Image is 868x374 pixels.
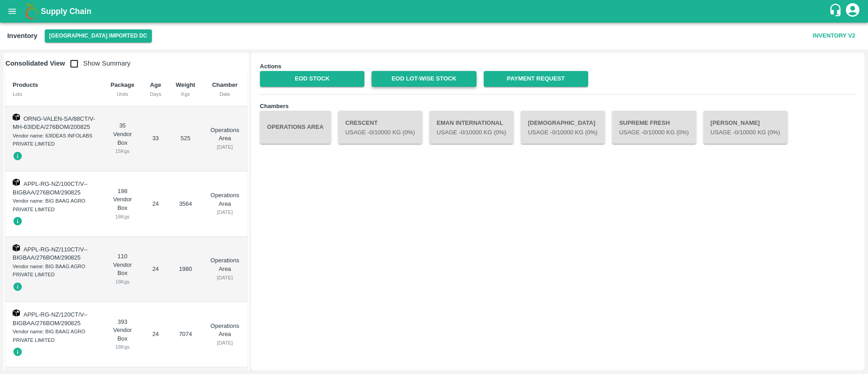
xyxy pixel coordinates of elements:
[484,71,588,87] a: Payment Request
[109,213,135,221] div: 18 Kgs
[5,60,65,67] b: Consolidated View
[13,311,88,327] span: APPL-RG-NZ/120CT/V--BIGBAA/276BOM/290825
[210,208,240,216] div: [DATE]
[179,265,192,272] span: 1980
[13,115,95,131] span: ORNG-VALEN-SA/88CT/V-MH-63IDEA/276BOM/200825
[260,63,282,70] b: Actions
[142,106,168,171] td: 33
[181,135,191,142] span: 525
[176,81,195,88] b: Weight
[210,126,240,143] p: Operations Area
[65,60,131,67] span: Show Summary
[521,111,605,143] button: [DEMOGRAPHIC_DATA]Usage -0/10000 Kg (0%)
[210,322,240,339] p: Operations Area
[150,81,161,88] b: Age
[809,28,859,44] button: Inventory V2
[109,122,135,155] div: 35 Vendor Box
[7,32,38,39] b: Inventory
[612,111,696,143] button: Supreme FreshUsage -0/10000 Kg (0%)
[528,128,598,137] p: Usage - 0 /10000 Kg (0%)
[829,3,844,19] div: customer-support
[142,302,168,367] td: 24
[45,29,152,43] button: Select DC
[260,111,331,143] button: Operations Area
[13,81,38,88] b: Products
[179,331,192,337] span: 7074
[109,147,135,155] div: 15 Kgs
[109,90,135,98] div: Units
[210,339,240,347] div: [DATE]
[23,2,41,20] img: logo
[13,327,95,344] div: Vendor name: BIG BAAG AGRO PRIVATE LIMITED
[13,244,20,251] img: box
[142,237,168,302] td: 24
[260,103,289,109] b: Chambers
[210,274,240,282] div: [DATE]
[111,81,135,88] b: Package
[13,197,95,213] div: Vendor name: BIG BAAG AGRO PRIVATE LIMITED
[13,262,95,279] div: Vendor name: BIG BAAG AGRO PRIVATE LIMITED
[13,246,88,261] span: APPL-RG-NZ/110CT/V--BIGBAA/276BOM/290825
[109,278,135,286] div: 18 Kgs
[142,171,168,237] td: 24
[176,90,195,98] div: Kgs
[260,71,364,87] a: EOD Stock
[210,191,240,208] p: Operations Area
[109,343,135,351] div: 18 Kgs
[41,5,829,18] a: Supply Chain
[619,128,689,137] p: Usage - 0 /10000 Kg (0%)
[844,2,861,21] div: account of current user
[345,128,415,137] p: Usage - 0 /10000 Kg (0%)
[372,71,476,87] a: EOD Lot-wise Stock
[13,180,88,196] span: APPL-RG-NZ/100CT/V--BIGBAA/276BOM/290825
[13,114,20,121] img: box
[210,143,240,151] div: [DATE]
[13,309,20,317] img: box
[210,90,240,98] div: Date
[13,179,20,186] img: box
[109,187,135,221] div: 198 Vendor Box
[711,128,780,137] p: Usage - 0 /10000 Kg (0%)
[150,90,161,98] div: Days
[338,111,422,143] button: CrescentUsage -0/10000 Kg (0%)
[109,318,135,351] div: 393 Vendor Box
[13,90,95,98] div: Lots
[212,81,237,88] b: Chamber
[210,256,240,273] p: Operations Area
[429,111,514,143] button: Eman internationalUsage -0/10000 Kg (0%)
[41,7,91,16] b: Supply Chain
[437,128,506,137] p: Usage - 0 /10000 Kg (0%)
[703,111,788,143] button: [PERSON_NAME]Usage -0/10000 Kg (0%)
[179,200,192,207] span: 3564
[2,1,23,22] button: open drawer
[13,132,95,148] div: Vendor name: 63IDEAS INFOLABS PRIVATE LIMITED
[109,252,135,286] div: 110 Vendor Box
